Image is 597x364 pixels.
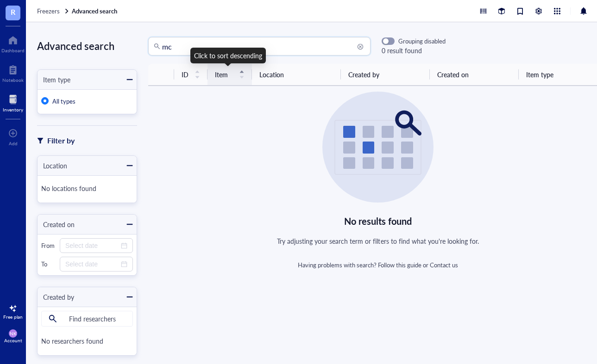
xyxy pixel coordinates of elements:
div: Advanced search [37,37,137,55]
a: Freezers [37,7,70,15]
div: From [41,241,56,250]
span: R [11,6,15,18]
div: Inventory [3,107,23,112]
div: Having problems with search? or [298,261,459,269]
div: Add [9,141,18,146]
a: Notebook [2,62,24,83]
div: Location [38,160,67,171]
a: Advanced search [72,7,119,15]
div: Filter by [47,135,75,147]
input: Select date [65,259,119,269]
th: Created by [341,64,430,86]
div: To [41,260,56,268]
span: All types [52,97,75,105]
a: Inventory [3,92,23,112]
div: Free plan [3,314,23,320]
th: Location [252,64,341,86]
a: Contact us [430,260,458,269]
div: 0 result found [382,45,446,56]
div: No results found [344,214,412,228]
input: Select date [65,241,119,251]
th: Created on [430,64,519,86]
span: ID [182,69,189,80]
div: Grouping disabled [398,37,446,45]
div: Notebook [2,77,24,83]
div: Try adjusting your search term or filters to find what you're looking for. [277,236,479,246]
div: No locations found [41,179,133,199]
div: Account [4,338,22,343]
span: Item [215,69,233,80]
a: Follow this guide [378,260,421,269]
div: No researchers found [41,332,133,352]
span: NK [10,331,17,336]
th: ID [174,64,207,86]
img: Empty state [322,92,434,203]
a: Dashboard [1,33,25,53]
span: Freezers [37,6,60,15]
th: Item [207,64,252,86]
div: Item type [38,74,70,85]
div: Click to sort descending [190,48,266,63]
div: Created by [38,292,74,302]
div: Created on [38,219,75,229]
div: Dashboard [1,48,25,53]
